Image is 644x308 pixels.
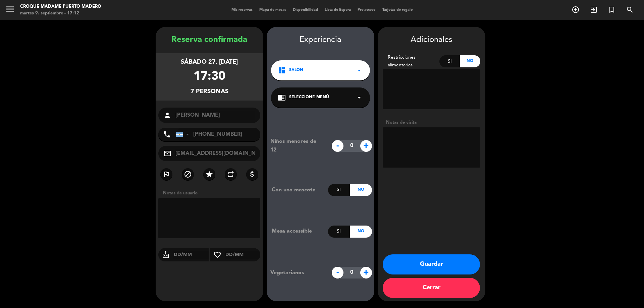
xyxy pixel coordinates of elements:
[194,67,225,87] div: 17:30
[350,226,372,238] div: No
[355,94,363,102] i: arrow_drop_down
[225,251,261,259] input: DD/MM
[354,8,379,12] span: Pre-acceso
[163,130,171,138] i: phone
[181,57,238,67] div: sábado 27, [DATE]
[176,128,192,141] div: Argentina: +54
[205,170,213,178] i: star
[572,6,580,14] i: add_circle_outline
[590,6,598,14] i: exit_to_app
[355,66,363,74] i: arrow_drop_down
[265,137,328,155] div: Niños menores de 12
[265,268,328,277] div: Vegetarianos
[332,140,343,152] span: -
[5,4,15,16] button: menu
[20,3,101,10] div: Croque Madame Puerto Madero
[162,170,170,178] i: outlined_flag
[158,251,173,259] i: cake
[439,55,460,67] div: Si
[383,254,480,274] button: Guardar
[267,34,374,47] div: Experiencia
[360,267,372,279] span: +
[289,8,321,12] span: Disponibilidad
[332,267,343,279] span: -
[191,87,228,97] div: 7 personas
[383,34,480,47] div: Adicionales
[210,251,225,259] i: favorite_border
[173,251,209,259] input: DD/MM
[256,8,289,12] span: Mapa de mesas
[248,170,256,178] i: attach_money
[228,8,256,12] span: Mis reservas
[20,10,101,17] div: martes 9. septiembre - 17:12
[383,278,480,298] button: Cerrar
[278,66,286,74] i: dashboard
[163,111,171,119] i: person
[289,94,329,101] span: Seleccione Menú
[156,34,263,47] div: Reserva confirmada
[360,140,372,152] span: +
[460,55,480,67] div: No
[289,67,303,74] span: SALON
[608,6,616,14] i: turned_in_not
[163,149,171,158] i: mail_outline
[160,190,263,197] div: Notas de usuario
[626,6,634,14] i: search
[278,94,286,102] i: chrome_reader_mode
[267,186,328,194] div: Con una mascota
[5,4,15,14] i: menu
[328,226,350,238] div: Si
[321,8,354,12] span: Lista de Espera
[350,184,372,196] div: No
[383,54,440,69] div: Restricciones alimentarias
[328,184,350,196] div: Si
[184,170,192,178] i: block
[379,8,416,12] span: Tarjetas de regalo
[267,227,328,236] div: Mesa accessible
[227,170,235,178] i: repeat
[383,119,480,126] div: Notas de visita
